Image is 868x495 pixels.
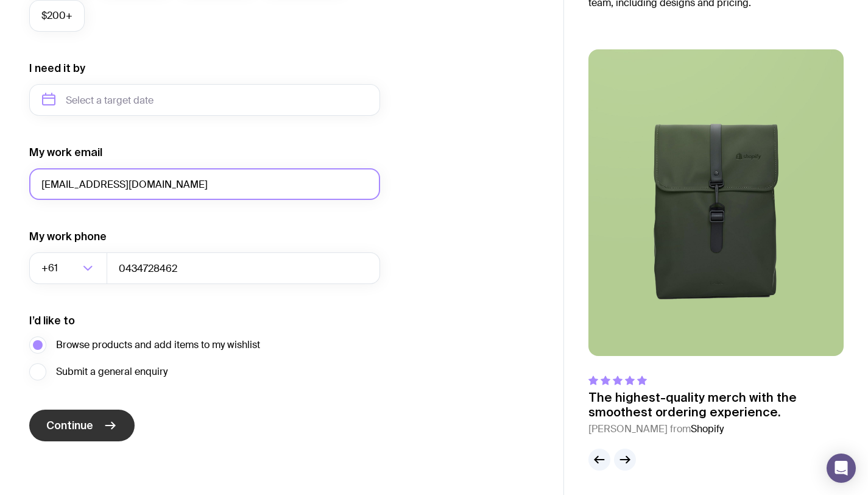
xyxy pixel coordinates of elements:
cite: [PERSON_NAME] from [588,422,844,436]
div: Search for option [29,252,107,284]
label: I need it by [29,61,85,76]
div: Open Intercom Messenger [827,454,856,483]
span: Submit a general enquiry [56,365,168,379]
label: My work email [29,145,102,160]
span: Browse products and add items to my wishlist [56,338,260,352]
span: Shopify [691,422,724,435]
input: you@email.com [29,168,380,200]
p: The highest-quality merch with the smoothest ordering experience. [588,390,844,419]
button: Continue [29,410,135,441]
label: I’d like to [29,313,75,328]
input: 0400123456 [107,252,380,284]
input: Select a target date [29,84,380,116]
span: +61 [41,252,60,284]
input: Search for option [60,252,79,284]
span: Continue [46,418,93,433]
label: My work phone [29,229,107,244]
